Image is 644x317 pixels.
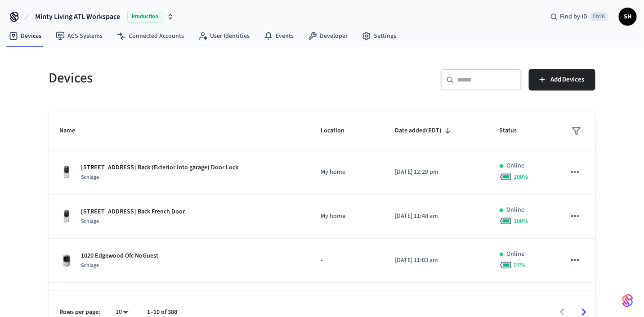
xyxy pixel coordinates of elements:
[147,308,177,317] p: 1–10 of 388
[507,249,525,259] p: Online
[2,28,49,44] a: Devices
[321,212,373,221] p: My home
[321,124,356,138] span: Location
[81,173,99,181] span: Schlage
[507,161,525,171] p: Online
[395,124,454,138] span: Date added(EDT)
[49,69,317,87] h5: Devices
[81,207,185,217] p: [STREET_ADDRESS] Back French Door
[622,294,633,308] img: SeamLogoGradient.69752ec5.svg
[257,28,301,44] a: Events
[514,172,529,181] span: 100 %
[560,12,588,21] span: Find by ID
[590,12,608,21] span: Ctrl K
[550,74,585,86] span: Add Devices
[500,124,529,138] span: Status
[301,28,355,44] a: Developer
[191,28,257,44] a: User Identities
[529,69,595,91] button: Add Devices
[59,165,74,180] img: Yale Assure Touchscreen Wifi Smart Lock, Satin Nickel, Front
[35,11,120,22] span: Minty Living ATL Workspace
[395,256,478,265] p: [DATE] 11:03 am
[127,11,163,23] span: Production
[59,254,74,268] img: Schlage Sense Smart Deadbolt with Camelot Trim, Front
[81,251,158,261] p: 1020 Edgewood Ofc NoGuest
[395,212,478,221] p: [DATE] 11:48 am
[110,28,191,44] a: Connected Accounts
[59,209,74,224] img: Yale Assure Touchscreen Wifi Smart Lock, Satin Nickel, Front
[321,256,373,265] p: -
[514,261,526,270] span: 97 %
[59,308,100,317] p: Rows per page:
[619,8,637,26] button: SH
[81,163,238,172] p: [STREET_ADDRESS] Back (Exterior into garage) Door Lock
[81,262,99,269] span: Schlage
[59,124,87,138] span: Name
[620,9,636,25] span: SH
[81,217,99,225] span: Schlage
[543,9,615,25] div: Find by IDCtrl K
[514,217,529,226] span: 100 %
[355,28,403,44] a: Settings
[49,28,110,44] a: ACS Systems
[395,168,478,177] p: [DATE] 12:29 pm
[321,168,373,177] p: My home
[507,205,525,215] p: Online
